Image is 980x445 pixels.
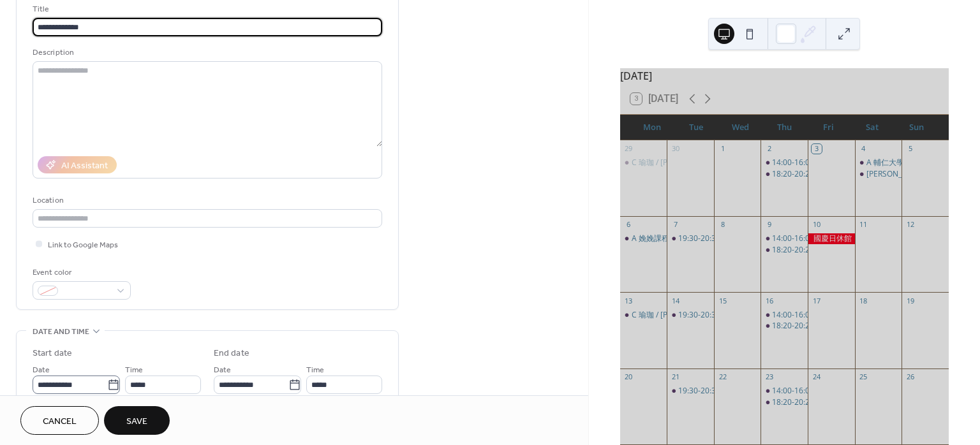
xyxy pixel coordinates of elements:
[306,363,324,377] span: Time
[214,363,231,377] span: Date
[678,386,804,397] div: 19:30-20:30 瑜珈 / [PERSON_NAME]
[620,68,949,84] div: [DATE]
[764,372,774,382] div: 23
[859,220,868,230] div: 11
[20,406,99,435] button: Cancel
[761,245,808,256] div: 18:20-20:20 中華民國社團法人丰恩社會服務協會-聚會 / 許珊珊、林祐頡
[671,220,680,230] div: 7
[624,220,634,230] div: 6
[718,220,727,230] div: 8
[632,233,751,244] div: A 娩娩課程排練 / [PERSON_NAME]
[850,115,895,140] div: Sat
[667,386,714,397] div: 19:30-20:30 瑜珈 / 美瑤
[33,46,380,59] div: Description
[764,296,774,305] div: 16
[620,233,667,244] div: A 娩娩課程排練 / 張庭溦
[772,157,921,168] div: 14:00-16:00 凱擘大寬頻 / [PERSON_NAME]
[33,266,128,279] div: Event color
[33,194,380,207] div: Location
[104,406,170,435] button: Save
[761,321,808,332] div: 18:20-20:20 中華民國社團法人丰恩社會服務協會-聚會 / 許珊珊、林祐頡
[772,233,921,244] div: 14:00-16:00 凱擘大寬頻 / [PERSON_NAME]
[761,386,808,397] div: 14:00-16:00 凱擘大寬頻 / 陳正彥
[125,363,143,377] span: Time
[620,310,667,321] div: C 瑜珈 / 葉老師
[33,347,72,360] div: Start date
[905,220,915,230] div: 12
[674,115,718,140] div: Tue
[905,296,915,305] div: 19
[620,157,667,168] div: C 瑜珈 / 葉老師
[772,310,921,321] div: 14:00-16:00 凱擘大寬頻 / [PERSON_NAME]
[772,386,921,397] div: 14:00-16:00 凱擘大寬頻 / [PERSON_NAME]
[761,169,808,180] div: 18:20-20:20 中華民國社團法人丰恩社會服務協會-聚會 / 許珊珊、林祐頡
[632,157,736,168] div: C 瑜珈 / [PERSON_NAME]老師
[806,115,850,140] div: Fri
[718,144,727,154] div: 1
[718,115,762,140] div: Wed
[33,3,380,16] div: Title
[812,296,821,305] div: 17
[859,144,868,154] div: 4
[905,144,915,154] div: 5
[718,296,727,305] div: 15
[761,310,808,321] div: 14:00-16:00 凱擘大寬頻 / 陳正彥
[895,115,939,140] div: Sun
[808,233,855,244] div: 國慶日休館
[761,397,808,408] div: 18:20-20:20 中華民國社團法人丰恩社會服務協會-聚會 / 許珊珊、林祐頡
[678,310,804,321] div: 19:30-20:30 瑜珈 / [PERSON_NAME]
[624,372,634,382] div: 20
[671,372,680,382] div: 21
[762,115,806,140] div: Thu
[33,325,89,339] span: Date and time
[718,372,727,382] div: 22
[761,233,808,244] div: 14:00-16:00 凱擘大寬頻 / 陳正彥
[126,415,147,428] span: Save
[630,115,674,140] div: Mon
[905,372,915,382] div: 26
[764,144,774,154] div: 2
[812,220,821,230] div: 10
[632,310,736,321] div: C 瑜珈 / [PERSON_NAME]老師
[859,372,868,382] div: 25
[671,296,680,305] div: 14
[855,169,902,180] div: B 晟心誠藝劇團-魔術演員培訓/排練 / 張煜晟
[624,296,634,305] div: 13
[859,296,868,305] div: 18
[678,233,804,244] div: 19:30-20:30 瑜珈 / [PERSON_NAME]
[812,372,821,382] div: 24
[43,415,77,428] span: Cancel
[214,347,249,360] div: End date
[33,363,50,377] span: Date
[761,157,808,168] div: 14:00-16:00 凱擘大寬頻 / 陳正彥
[667,233,714,244] div: 19:30-20:30 瑜珈 / 美瑤
[764,220,774,230] div: 9
[48,238,118,252] span: Link to Google Maps
[667,310,714,321] div: 19:30-20:30 瑜珈 / 美瑤
[671,144,680,154] div: 30
[855,157,902,168] div: A 輔仁大學大傳系畢製《美好的一天》劇組-學生製片演員試鏡 / 田宜亭
[812,144,821,154] div: 3
[624,144,634,154] div: 29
